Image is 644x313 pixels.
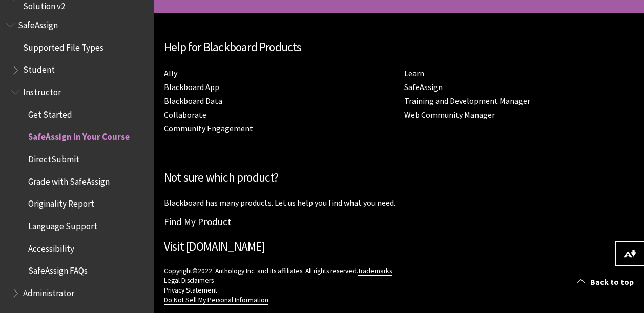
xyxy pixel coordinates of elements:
span: Student [23,61,55,75]
a: Visit [DOMAIN_NAME] [164,239,265,254]
a: Back to top [569,273,644,292]
a: Legal Disclaimers [164,276,214,285]
a: Trademarks [358,266,392,276]
nav: Book outline for Blackboard SafeAssign [6,16,148,302]
span: Supported File Types [23,39,103,53]
span: SafeAssign in Your Course [28,128,130,142]
span: Accessibility [28,240,74,254]
a: Training and Development Manager [404,96,530,106]
a: Web Community Manager [404,109,495,120]
span: Grade with SafeAssign [28,173,110,187]
p: Copyright©2022. Anthology Inc. and its affiliates. All rights reserved. [164,266,634,305]
a: Blackboard App [164,82,219,93]
a: Privacy Statement [164,286,217,295]
p: Blackboard has many products. Let us help you find what you need. [164,197,634,208]
span: Administrator [23,284,74,298]
a: Find My Product [164,216,231,228]
a: Community Engagement [164,123,253,134]
span: Language Support [28,217,97,231]
a: Collaborate [164,109,206,120]
span: DirectSubmit [28,150,79,164]
a: Ally [164,68,177,79]
a: Learn [404,68,424,79]
a: Do Not Sell My Personal Information [164,296,268,305]
span: SafeAssign [18,16,58,30]
span: SafeAssign FAQs [28,262,88,276]
span: Originality Report [28,195,94,209]
span: Get Started [28,106,72,120]
h2: Help for Blackboard Products [164,38,634,56]
a: SafeAssign [404,82,443,93]
h2: Not sure which product? [164,169,634,187]
a: Blackboard Data [164,96,222,106]
span: Instructor [23,83,61,97]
